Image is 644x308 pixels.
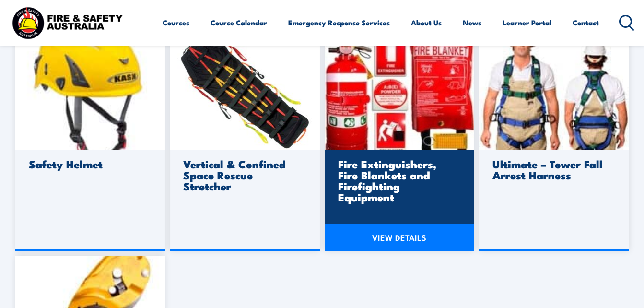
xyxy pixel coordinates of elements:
[211,11,267,34] a: Course Calendar
[503,11,551,34] a: Learner Portal
[325,30,475,150] img: admin-ajax-3-.jpg
[463,11,481,34] a: News
[573,11,599,34] a: Contact
[479,30,629,150] img: arrest-harness.jpg
[338,158,458,202] h3: Fire Extinguishers, Fire Blankets and Firefighting Equipment
[29,158,149,169] h3: Safety Helmet
[163,11,189,34] a: Courses
[325,224,475,251] a: VIEW DETAILS
[15,30,165,150] img: safety-helmet.jpg
[183,158,304,191] h3: Vertical & Confined Space Rescue Stretcher
[288,11,390,34] a: Emergency Response Services
[492,158,613,180] h3: Ultimate – Tower Fall Arrest Harness
[411,11,442,34] a: About Us
[170,30,320,150] img: ferno-roll-up-stretcher.jpg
